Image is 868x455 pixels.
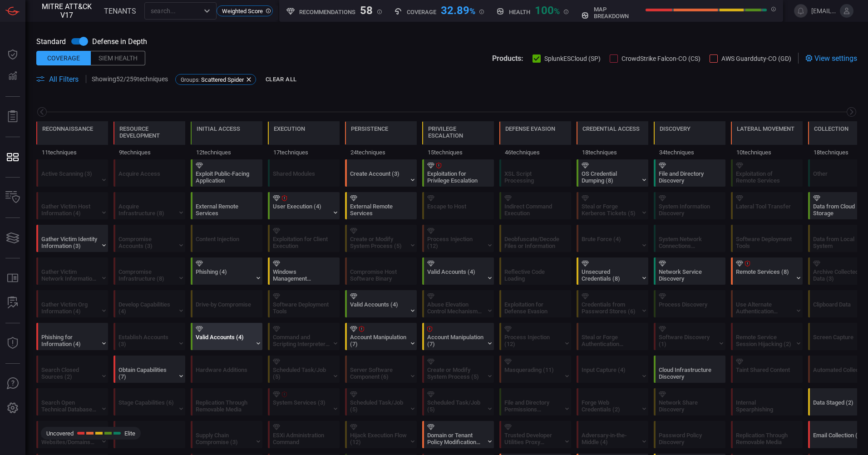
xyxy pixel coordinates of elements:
div: Siem Health [91,51,145,65]
div: T1136: Create Account [345,159,417,187]
div: View settings [805,53,857,64]
button: ALERT ANALYSIS [2,292,24,314]
div: 58 [360,4,373,15]
div: Exploitation for Privilege Escalation [427,170,484,184]
div: External Remote Services [350,203,407,217]
div: T1204: User Execution [268,192,340,219]
span: MITRE ATT&CK V17 [42,2,92,20]
button: SplunkESCloud (SP) [533,54,601,63]
div: Initial Access [197,125,240,132]
div: Create Account (3) [350,170,407,184]
span: Defense in Depth [92,37,147,46]
div: Cloud Infrastructure Discovery [659,366,715,380]
div: 18 techniques [577,145,648,159]
button: Rule Catalog [2,267,24,289]
h5: Health [509,9,530,15]
h5: Recommendations [299,9,355,15]
span: Groups : [181,77,200,83]
div: T1098: Account Manipulation [345,323,417,350]
div: T1484: Domain or Tenant Policy Modification [422,421,494,448]
div: Gather Victim Identity Information (3) [41,236,98,249]
div: Discovery [660,125,690,132]
div: T1046: Network Service Discovery [654,257,725,285]
div: 46 techniques [499,145,571,159]
div: Phishing (4) [196,268,252,282]
div: T1068: Exploitation for Privilege Escalation [422,159,494,187]
button: Ask Us A Question [2,373,24,395]
span: AWS Guardduty-CO (GD) [721,55,791,62]
div: 11 techniques [36,145,108,159]
div: Obtain Capabilities (7) [118,366,175,380]
div: T1083: File and Directory Discovery [654,159,725,187]
div: 100 [535,4,560,15]
div: Valid Accounts (4) [196,334,252,347]
div: T1598: Phishing for Information (Not covered) [36,323,108,350]
div: Groups:Scattered Spider [175,74,256,85]
span: CrowdStrike Falcon-CO (CS) [621,55,700,62]
span: SplunkESCloud (SP) [544,55,601,62]
div: T1098: Account Manipulation [422,323,494,350]
div: T1047: Windows Management Instrumentation [268,257,340,285]
div: Coverage [36,51,91,65]
input: search... [147,5,199,16]
div: Privilege Escalation [428,125,488,139]
div: Network Service Discovery [659,268,715,282]
button: Open [201,5,213,17]
div: T1078: Valid Accounts [422,257,494,285]
span: Standard [36,37,66,46]
div: Account Manipulation (7) [427,334,484,347]
div: Persistence [351,125,388,132]
div: Reconnaissance [42,125,93,132]
button: Detections [2,65,24,87]
div: TA0003: Persistence [345,121,417,159]
span: Products: [492,54,523,63]
div: 9 techniques [113,145,185,159]
span: Uncovered [46,430,74,437]
div: TA0042: Resource Development (Not covered) [113,121,185,159]
button: Clear All [263,73,299,87]
div: User Execution (4) [273,203,330,217]
div: 24 techniques [345,145,417,159]
span: All Filters [49,75,79,84]
button: All Filters [36,75,79,84]
div: Weighted Score [217,5,273,16]
button: Cards [2,227,24,249]
div: TA0005: Defense Evasion [499,121,571,159]
button: Preferences [2,397,24,419]
div: T1552: Unsecured Credentials [577,257,648,285]
button: Reports [2,106,24,128]
div: T1566: Phishing [191,257,262,285]
div: T1190: Exploit Public-Facing Application [191,159,262,187]
div: T1133: External Remote Services [345,192,417,219]
div: Account Manipulation (7) [350,334,407,347]
button: Threat Intelligence [2,332,24,354]
div: 17 techniques [268,145,340,159]
div: 15 techniques [422,145,494,159]
div: File and Directory Discovery [659,170,715,184]
button: AWS Guardduty-CO (GD) [710,54,791,63]
span: Weighted Score [219,8,266,15]
button: Dashboard [2,44,24,65]
span: % [554,6,560,16]
div: TA0004: Privilege Escalation [422,121,494,159]
button: MITRE - Detection Posture [2,146,24,168]
span: [EMAIL_ADDRESS][PERSON_NAME][DOMAIN_NAME] [811,7,836,15]
div: TA0008: Lateral Movement [731,121,803,159]
div: Execution [274,125,305,132]
span: TENANTS [104,7,136,15]
h5: Coverage [407,9,436,15]
h5: map breakdown [594,6,641,20]
div: T1588: Obtain Capabilities (Not covered) [113,356,185,383]
div: Domain or Tenant Policy Modification (2) [427,432,484,445]
span: % [469,6,475,16]
div: Valid Accounts (4) [427,268,484,282]
div: 12 techniques [191,145,262,159]
div: 10 techniques [731,145,803,159]
div: TA0001: Initial Access [191,121,262,159]
div: T1078: Valid Accounts [191,323,262,350]
div: Unsecured Credentials (8) [582,268,638,282]
div: Defense Evasion [505,125,555,132]
div: T1003: OS Credential Dumping [577,159,648,187]
div: 34 techniques [654,145,725,159]
div: T1021: Remote Services [731,257,803,285]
